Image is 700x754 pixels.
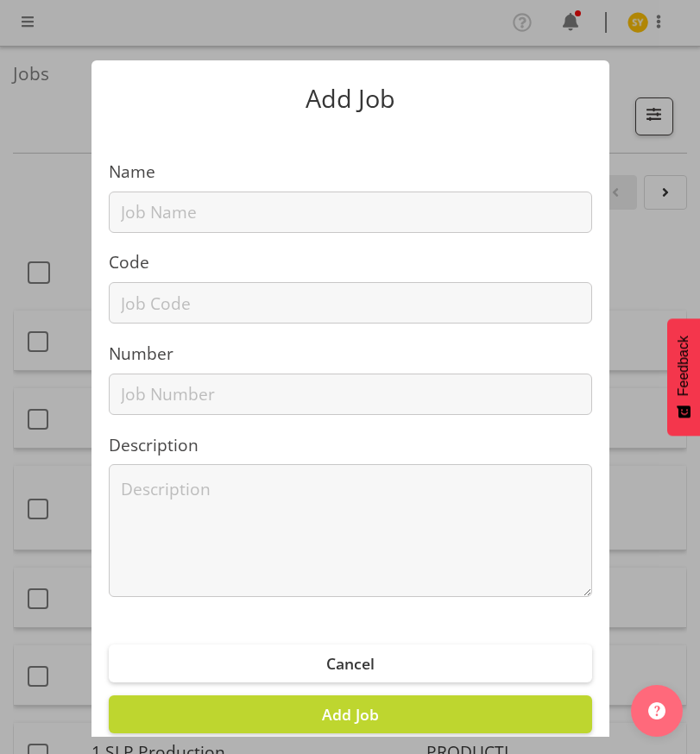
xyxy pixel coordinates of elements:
[109,433,592,458] label: Description
[109,160,592,185] label: Name
[109,250,592,275] label: Code
[676,336,691,396] span: Feedback
[109,192,592,233] input: Job Name
[648,702,665,719] img: help-xxl-2.png
[322,704,379,725] span: Add Job
[109,342,592,367] label: Number
[667,318,700,436] button: Feedback - Show survey
[109,644,592,682] button: Cancel
[326,653,375,674] span: Cancel
[109,86,592,111] p: Add Job
[109,282,592,324] input: Job Code
[109,695,592,733] button: Add Job
[109,374,592,415] input: Job Number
